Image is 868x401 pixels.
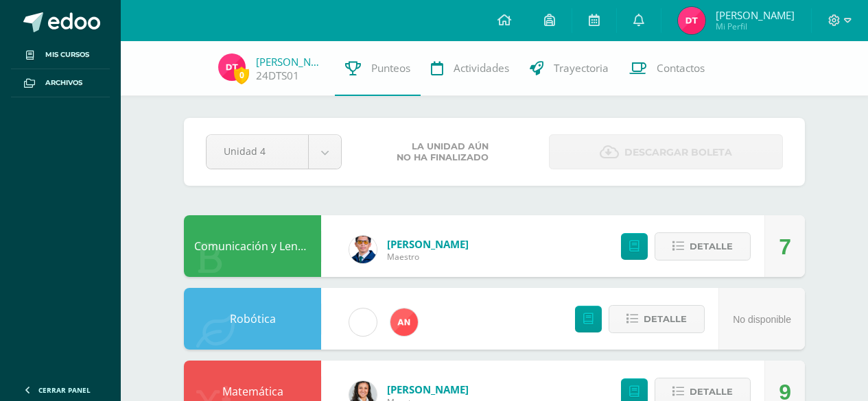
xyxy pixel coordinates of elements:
a: Archivos [11,69,110,97]
span: Maestro [387,251,469,263]
button: Detalle [609,305,705,333]
span: Descargar boleta [624,136,732,169]
span: [PERSON_NAME] [387,382,469,396]
a: Unidad 4 [207,135,341,169]
span: Mi Perfil [716,21,795,32]
span: Contactos [657,61,705,75]
a: Trayectoria [519,41,619,96]
span: Detalle [690,234,733,259]
a: Punteos [335,41,421,96]
img: 059ccfba660c78d33e1d6e9d5a6a4bb6.png [349,236,377,263]
button: Detalle [655,232,751,260]
a: Mis cursos [11,41,110,69]
a: 24DTS01 [256,69,299,83]
img: 71abf2bd482ea5c0124037d671430b91.png [218,53,246,81]
div: Comunicación y Lenguaje L.1 [184,215,321,277]
span: No disponible [733,314,791,325]
img: 71abf2bd482ea5c0124037d671430b91.png [678,7,705,34]
span: [PERSON_NAME] [716,8,795,22]
span: La unidad aún no ha finalizado [397,141,489,163]
div: 7 [779,216,791,278]
span: Unidad 4 [224,135,291,167]
span: Cerrar panel [38,385,91,395]
span: Archivos [45,77,82,88]
span: 0 [234,66,249,84]
img: cae4b36d6049cd6b8500bd0f72497672.png [349,308,377,336]
span: [PERSON_NAME] [387,237,469,251]
div: Robótica [184,288,321,350]
span: Mis cursos [45,49,89,60]
span: Punteos [371,61,410,75]
a: [PERSON_NAME] [256,55,325,69]
span: Actividades [454,61,509,75]
a: Contactos [619,41,715,96]
span: Trayectoria [554,61,609,75]
span: Detalle [644,306,687,332]
a: Actividades [421,41,519,96]
img: 35a1f8cfe552b0525d1a6bbd90ff6c8c.png [390,308,418,336]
